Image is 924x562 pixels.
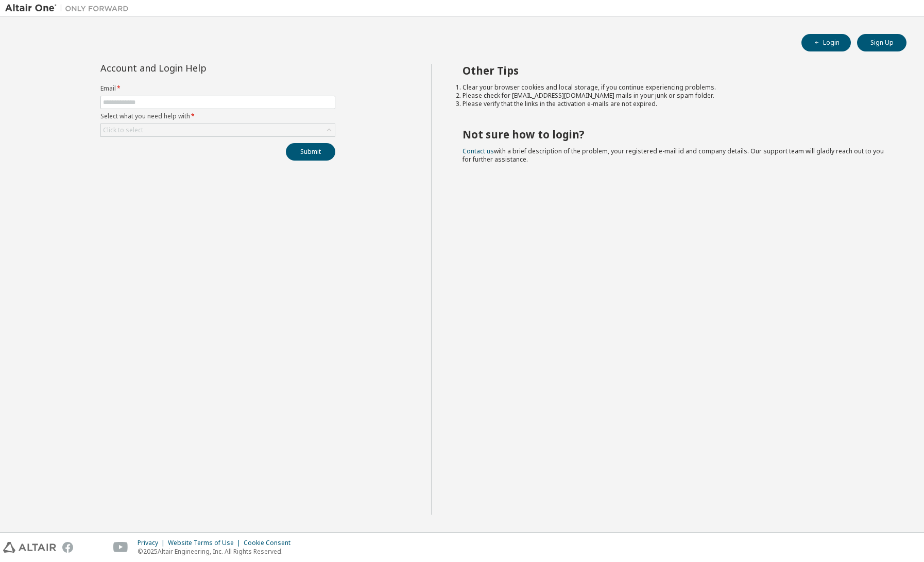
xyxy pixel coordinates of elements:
button: Submit [286,143,335,161]
button: Sign Up [857,34,906,51]
div: Cookie Consent [244,539,297,547]
img: facebook.svg [62,542,73,553]
div: Website Terms of Use [168,539,244,547]
label: Select what you need help with [100,112,335,120]
p: © 2025 Altair Engineering, Inc. All Rights Reserved. [138,547,297,556]
h2: Other Tips [463,64,888,77]
li: Please check for [EMAIL_ADDRESS][DOMAIN_NAME] mails in your junk or spam folder. [463,92,888,100]
h2: Not sure how to login? [463,128,888,141]
label: Email [100,84,335,93]
li: Clear your browser cookies and local storage, if you continue experiencing problems. [463,83,888,92]
button: Login [801,34,851,51]
div: Privacy [138,539,168,547]
img: altair_logo.svg [3,542,56,553]
img: Altair One [5,3,134,13]
span: with a brief description of the problem, your registered e-mail id and company details. Our suppo... [463,147,884,164]
div: Click to select [103,126,143,134]
div: Account and Login Help [100,64,288,72]
a: Contact us [463,147,494,155]
img: youtube.svg [113,542,128,553]
div: Click to select [101,124,335,136]
li: Please verify that the links in the activation e-mails are not expired. [463,100,888,108]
